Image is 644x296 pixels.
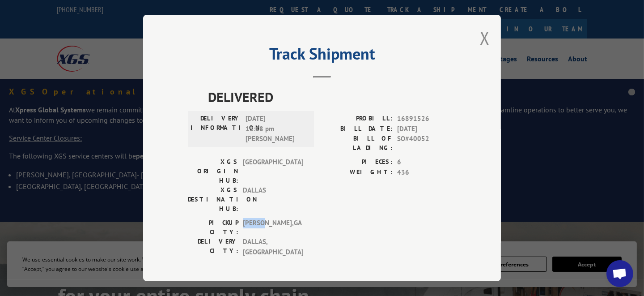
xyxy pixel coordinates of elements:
[322,157,393,167] label: PIECES:
[397,124,456,134] span: [DATE]
[188,237,238,257] label: DELIVERY CITY:
[322,167,393,178] label: WEIGHT:
[243,185,303,214] span: DALLAS
[397,114,456,124] span: 16891526
[188,47,456,64] h2: Track Shipment
[188,157,238,185] label: XGS ORIGIN HUB:
[322,124,393,134] label: BILL DATE:
[480,26,490,50] button: Close modal
[243,237,303,257] span: DALLAS , [GEOGRAPHIC_DATA]
[243,157,303,185] span: [GEOGRAPHIC_DATA]
[397,134,456,153] span: SO#40052
[191,114,241,144] label: DELIVERY INFORMATION:
[322,134,393,153] label: BILL OF LADING:
[188,218,238,237] label: PICKUP CITY:
[322,114,393,124] label: PROBILL:
[243,218,303,237] span: [PERSON_NAME] , GA
[397,167,456,178] span: 436
[246,114,306,144] span: [DATE] 12:18 pm [PERSON_NAME]
[208,87,456,107] span: DELIVERED
[397,157,456,167] span: 6
[606,260,633,287] a: 打開聊天
[188,185,238,214] label: XGS DESTINATION HUB:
